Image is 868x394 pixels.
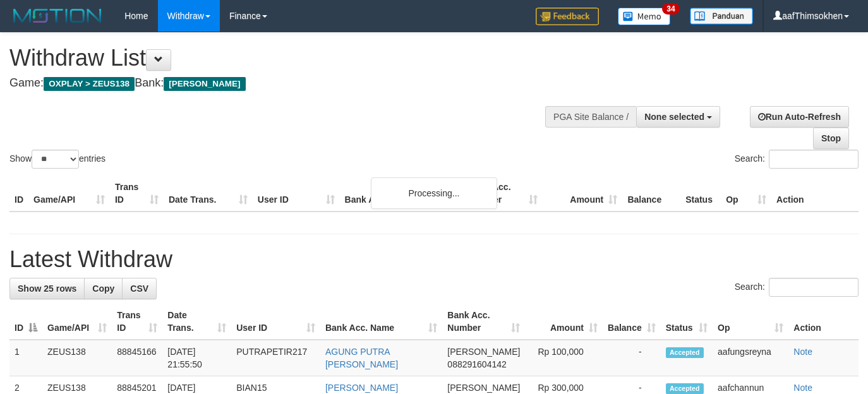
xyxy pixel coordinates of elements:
label: Show entries [9,150,105,169]
img: panduan.png [690,8,753,25]
td: - [603,340,661,376]
th: Status: activate to sort column ascending [661,304,713,340]
h1: Latest Withdraw [9,247,859,272]
th: Trans ID: activate to sort column ascending [112,304,162,340]
span: [PERSON_NAME] [164,77,245,91]
th: Date Trans. [164,176,253,212]
th: Action [771,176,859,212]
a: Run Auto-Refresh [750,106,849,128]
a: [PERSON_NAME] [325,383,398,393]
span: Copy 088291604142 to clipboard [447,359,506,369]
th: Amount [543,176,622,212]
th: Balance [622,176,680,212]
button: None selected [636,106,720,128]
th: ID: activate to sort column descending [9,304,42,340]
span: Show 25 rows [18,284,76,294]
a: Copy [84,278,123,299]
a: Note [793,347,812,357]
th: Bank Acc. Number [463,176,543,212]
th: User ID: activate to sort column ascending [231,304,320,340]
th: Bank Acc. Name [340,176,464,212]
th: Trans ID [110,176,164,212]
h4: Game: Bank: [9,77,566,90]
th: Game/API: activate to sort column ascending [42,304,112,340]
th: Balance: activate to sort column ascending [603,304,661,340]
td: [DATE] 21:55:50 [162,340,231,376]
a: Stop [813,128,849,149]
th: Game/API [28,176,110,212]
span: Accepted [666,383,704,394]
input: Search: [769,150,859,169]
th: ID [9,176,28,212]
a: Show 25 rows [9,278,85,299]
td: ZEUS138 [42,340,112,376]
th: Bank Acc. Name: activate to sort column ascending [320,304,442,340]
th: Amount: activate to sort column ascending [525,304,602,340]
label: Search: [735,150,859,169]
td: Rp 100,000 [525,340,602,376]
a: CSV [122,278,157,299]
label: Search: [735,278,859,297]
span: CSV [130,284,148,294]
select: Showentries [32,150,79,169]
td: aafungsreyna [713,340,788,376]
th: Op: activate to sort column ascending [713,304,788,340]
th: Action [788,304,859,340]
span: 34 [662,3,679,15]
td: PUTRAPETIR217 [231,340,320,376]
img: MOTION_logo.png [9,6,105,25]
div: Processing... [371,177,497,209]
td: 1 [9,340,42,376]
th: Bank Acc. Number: activate to sort column ascending [442,304,525,340]
input: Search: [769,278,859,297]
span: None selected [644,112,704,122]
div: PGA Site Balance / [545,106,636,128]
th: Date Trans.: activate to sort column ascending [162,304,231,340]
a: AGUNG PUTRA [PERSON_NAME] [325,347,398,369]
span: [PERSON_NAME] [447,383,520,393]
td: 88845166 [112,340,162,376]
span: [PERSON_NAME] [447,347,520,357]
a: Note [793,383,812,393]
img: Feedback.jpg [536,8,599,25]
span: Copy [92,284,114,294]
h1: Withdraw List [9,45,566,71]
th: User ID [253,176,340,212]
th: Op [721,176,771,212]
span: OXPLAY > ZEUS138 [44,77,135,91]
img: Button%20Memo.svg [618,8,671,25]
span: Accepted [666,347,704,358]
th: Status [680,176,721,212]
